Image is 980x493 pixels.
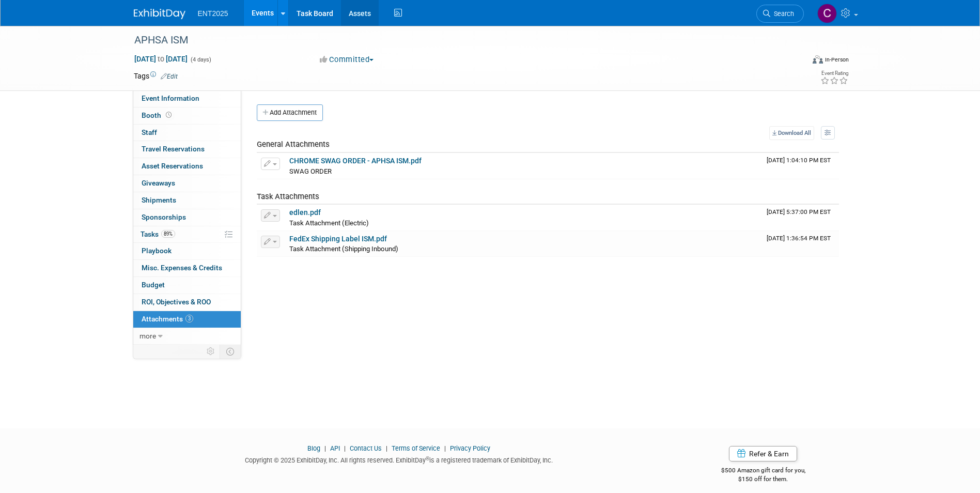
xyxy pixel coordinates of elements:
[133,243,241,259] a: Playbook
[729,446,797,461] a: Refer & Earn
[142,246,172,255] span: Playbook
[133,294,241,311] a: ROI, Objectives & ROO
[133,277,241,294] a: Budget
[142,264,222,272] span: Misc. Expenses & Credits
[257,192,319,201] span: Task Attachments
[767,235,831,242] span: Upload Timestamp
[139,332,156,340] span: more
[450,444,490,452] a: Privacy Policy
[680,475,847,484] div: $150 off for them.
[142,298,211,306] span: ROI, Objectives & ROO
[133,192,241,209] a: Shipments
[289,219,369,227] span: Task Attachment (Electric)
[820,71,848,76] div: Event Rating
[767,157,831,164] span: Upload Timestamp
[133,90,241,107] a: Event Information
[770,10,794,18] span: Search
[133,141,241,158] a: Travel Reservations
[142,213,186,221] span: Sponsorships
[133,158,241,175] a: Asset Reservations
[142,128,157,136] span: Staff
[322,444,329,452] span: |
[190,56,211,63] span: (4 days)
[161,73,178,80] a: Edit
[220,345,241,358] td: Toggle Event Tabs
[133,125,241,141] a: Staff
[392,444,440,452] a: Terms of Service
[198,9,228,18] span: ENT2025
[142,94,199,102] span: Event Information
[202,345,220,358] td: Personalize Event Tab Strip
[813,55,823,64] img: Format-Inperson.png
[156,55,166,63] span: to
[680,459,847,483] div: $500 Amazon gift card for you,
[185,315,193,322] span: 3
[756,5,804,23] a: Search
[133,209,241,226] a: Sponsorships
[133,260,241,276] a: Misc. Expenses & Credits
[141,230,175,238] span: Tasks
[763,153,839,179] td: Upload Timestamp
[763,205,839,230] td: Upload Timestamp
[134,71,178,81] td: Tags
[769,126,814,140] a: Download All
[767,208,831,215] span: Upload Timestamp
[134,9,185,19] img: ExhibitDay
[289,157,422,165] a: CHROME SWAG ORDER - APHSA ISM.pdf
[134,453,665,465] div: Copyright © 2025 ExhibitDay, Inc. All rights reserved. ExhibitDay is a registered trademark of Ex...
[133,226,241,243] a: Tasks89%
[133,175,241,192] a: Giveaways
[142,145,205,153] span: Travel Reservations
[142,179,175,187] span: Giveaways
[164,111,174,119] span: Booth not reserved yet
[142,162,203,170] span: Asset Reservations
[316,54,378,65] button: Committed
[825,56,849,64] div: In-Person
[763,231,839,257] td: Upload Timestamp
[142,315,193,323] span: Attachments
[289,167,332,175] span: SWAG ORDER
[142,281,165,289] span: Budget
[307,444,320,452] a: Blog
[350,444,382,452] a: Contact Us
[257,140,330,149] span: General Attachments
[289,235,387,243] a: FedEx Shipping Label ISM.pdf
[257,104,323,121] button: Add Attachment
[743,54,849,69] div: Event Format
[442,444,448,452] span: |
[289,245,398,253] span: Task Attachment (Shipping Inbound)
[134,54,188,64] span: [DATE] [DATE]
[426,456,429,461] sup: ®
[341,444,348,452] span: |
[133,311,241,328] a: Attachments3
[142,111,174,119] span: Booth
[131,31,788,50] div: APHSA ISM
[133,107,241,124] a: Booth
[133,328,241,345] a: more
[161,230,175,238] span: 89%
[383,444,390,452] span: |
[289,208,321,217] a: edlen.pdf
[817,4,837,23] img: Colleen Mueller
[330,444,340,452] a: API
[142,196,176,204] span: Shipments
